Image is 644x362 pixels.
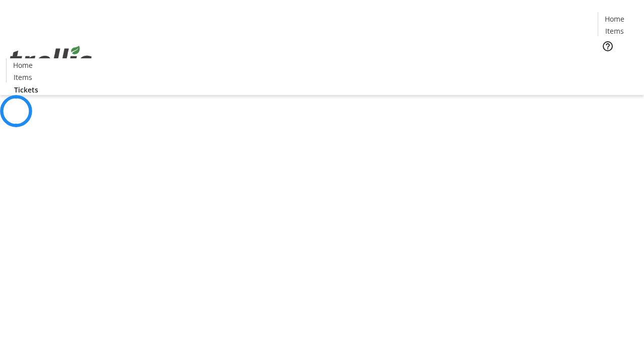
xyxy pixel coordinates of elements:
span: Home [605,14,624,24]
a: Tickets [598,58,638,69]
a: Items [598,26,630,36]
a: Tickets [6,84,46,95]
span: Items [14,72,32,82]
span: Tickets [14,84,38,95]
span: Tickets [606,58,630,69]
a: Home [7,60,39,70]
span: Items [605,26,624,36]
button: Help [598,36,618,56]
a: Home [598,14,630,24]
img: Orient E2E Organization Bm2olJiWBX's Logo [6,35,96,85]
span: Home [13,60,33,70]
a: Items [7,72,39,82]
